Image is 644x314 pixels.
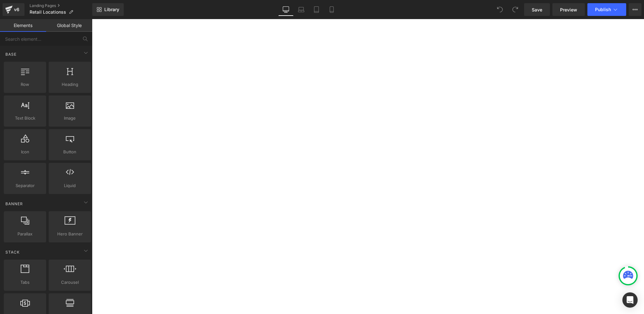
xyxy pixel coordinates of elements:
span: Icon [6,149,44,155]
button: Publish [587,3,626,16]
button: More [629,3,641,16]
span: Parallax [6,231,44,237]
span: Preview [560,6,577,13]
button: Undo [494,3,506,16]
div: v6 [13,5,21,14]
span: Library [104,7,119,12]
span: Stack [5,249,20,255]
span: Carousel [51,279,89,286]
span: Liquid [51,182,89,189]
a: New Library [92,3,124,16]
span: Base [5,51,17,57]
span: Button [51,149,89,155]
span: Hero Banner [51,231,89,237]
a: Tablet [309,3,324,16]
span: Banner [5,201,24,207]
span: Heading [51,81,89,88]
span: Save [532,6,542,13]
span: Image [51,115,89,122]
a: v6 [3,3,24,16]
div: Open Intercom Messenger [622,292,638,308]
a: Laptop [294,3,309,16]
a: Landing Pages [30,3,92,8]
a: Desktop [278,3,294,16]
button: Redo [509,3,522,16]
span: Separator [6,182,44,189]
span: Retail Locationss [30,10,66,15]
a: Global Style [46,19,92,32]
span: Text Block [6,115,44,122]
span: Tabs [6,279,44,286]
a: Mobile [324,3,339,16]
span: Publish [595,7,611,12]
a: Preview [552,3,585,16]
span: Row [6,81,44,88]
